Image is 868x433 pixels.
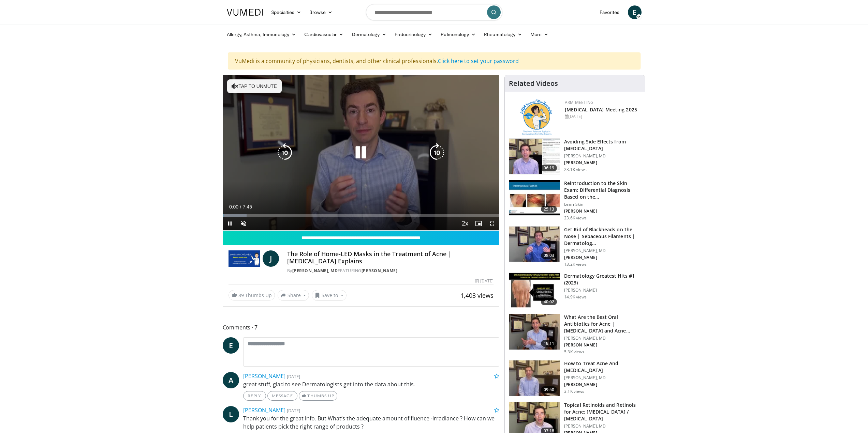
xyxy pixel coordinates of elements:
span: 40:02 [541,298,557,305]
p: great stuff, glad to see Dermatologists get into the data about this. [243,380,500,388]
span: 06:19 [541,165,557,171]
h3: How to Treat Acne And [MEDICAL_DATA] [564,360,641,374]
div: VuMedi is a community of physicians, dentists, and other clinical professionals. [228,52,641,69]
video-js: Video Player [223,75,499,231]
h3: Reintroduction to the Skin Exam: Differential Diagnosis Based on the… [564,180,641,200]
button: Unmute [237,217,250,230]
h3: Get Rid of Blackheads on the Nose | Sebaceous Filaments | Dermatolog… [564,226,641,247]
button: Enable picture-in-picture mode [472,217,485,230]
div: [DATE] [475,278,494,284]
small: [DATE] [287,373,300,380]
a: [PERSON_NAME], MD [292,268,338,274]
p: 23.6K views [564,215,587,221]
img: 6f9900f7-f6e7-4fd7-bcbb-2a1dc7b7d476.150x105_q85_crop-smart_upscale.jpg [509,139,560,174]
a: Rheumatology [480,28,526,41]
p: 23.1K views [564,167,587,172]
p: [PERSON_NAME] [564,288,641,293]
a: [MEDICAL_DATA] Meeting 2025 [565,106,637,113]
span: 1,403 views [460,291,494,299]
a: [PERSON_NAME] [362,268,398,274]
a: ARM Meeting [565,99,593,105]
p: LearnSkin [564,202,641,207]
a: 06:19 Avoiding Side Effects from [MEDICAL_DATA] [PERSON_NAME], MD [PERSON_NAME] 23.1K views [509,138,641,174]
h3: Avoiding Side Effects from [MEDICAL_DATA] [564,138,641,152]
img: 022c50fb-a848-4cac-a9d8-ea0906b33a1b.150x105_q85_crop-smart_upscale.jpg [509,180,560,216]
p: 5.3K views [564,349,584,355]
a: [PERSON_NAME] [243,372,285,380]
span: 08:03 [541,252,557,259]
p: [PERSON_NAME], MD [564,153,641,159]
a: Favorites [595,5,624,19]
a: L [223,406,239,422]
span: 18:11 [541,340,557,347]
h4: Related Videos [509,79,558,88]
button: Save to [312,290,347,301]
p: 14.9K views [564,294,587,300]
input: Search topics, interventions [366,4,502,20]
img: cd394936-f734-46a2-a1c5-7eff6e6d7a1f.150x105_q85_crop-smart_upscale.jpg [509,314,560,350]
a: 18:11 What Are the Best Oral Antibiotics for Acne | [MEDICAL_DATA] and Acne… [PERSON_NAME], MD [P... [509,314,641,355]
a: Dermatology [348,28,391,41]
a: A [223,372,239,388]
h3: Dermatology Greatest Hits #1 (2023) [564,273,641,286]
img: 167f4955-2110-4677-a6aa-4d4647c2ca19.150x105_q85_crop-smart_upscale.jpg [509,273,560,308]
a: Browse [305,5,337,19]
div: Progress Bar [223,214,499,217]
p: [PERSON_NAME], MD [564,375,641,381]
a: Reply [243,391,266,401]
p: [PERSON_NAME], MD [564,336,641,341]
button: Pause [223,217,237,230]
a: 09:50 How to Treat Acne And [MEDICAL_DATA] [PERSON_NAME], MD [PERSON_NAME] 3.1K views [509,360,641,396]
a: [PERSON_NAME] [243,406,285,414]
span: Comments 7 [223,323,500,332]
p: [PERSON_NAME] [564,208,641,214]
a: 08:03 Get Rid of Blackheads on the Nose | Sebaceous Filaments | Dermatolog… [PERSON_NAME], MD [PE... [509,226,641,267]
img: a3cafd6f-40a9-4bb9-837d-a5e4af0c332c.150x105_q85_crop-smart_upscale.jpg [509,360,560,396]
small: [DATE] [287,407,300,414]
p: [PERSON_NAME], MD [564,248,641,253]
span: / [240,204,241,210]
button: Share [278,290,309,301]
a: E [628,5,642,19]
p: 13.2K views [564,262,587,267]
p: Thank you for the great info. But What’s the adequate amount of fluence -irradiance ? How can we ... [243,414,500,431]
a: Click here to set your password [438,57,519,65]
div: [DATE] [565,113,639,120]
div: By FEATURING [287,268,494,274]
h3: Topical Retinoids and Retinols for Acne: [MEDICAL_DATA] / [MEDICAL_DATA] [564,402,641,422]
p: 3.1K views [564,389,584,394]
img: 54dc8b42-62c8-44d6-bda4-e2b4e6a7c56d.150x105_q85_crop-smart_upscale.jpg [509,227,560,262]
span: 7:45 [243,204,252,210]
p: [PERSON_NAME], MD [564,423,641,429]
p: [PERSON_NAME] [564,342,641,348]
p: [PERSON_NAME] [564,160,641,166]
button: Tap to unmute [227,79,282,93]
a: J [263,250,279,267]
img: VuMedi Logo [227,9,263,16]
a: 89 Thumbs Up [229,290,275,300]
a: Cardiovascular [300,28,348,41]
a: Pulmonology [437,28,480,41]
span: 25:13 [541,206,557,213]
a: Thumbs Up [299,391,337,401]
a: Allergy, Asthma, Immunology [223,28,300,41]
a: More [526,28,553,41]
a: 40:02 Dermatology Greatest Hits #1 (2023) [PERSON_NAME] 14.9K views [509,273,641,309]
h4: The Role of Home-LED Masks in the Treatment of Acne | [MEDICAL_DATA] Explains [287,250,494,265]
img: 89a28c6a-718a-466f-b4d1-7c1f06d8483b.png.150x105_q85_autocrop_double_scale_upscale_version-0.2.png [520,99,552,135]
p: [PERSON_NAME] [564,382,641,387]
a: 25:13 Reintroduction to the Skin Exam: Differential Diagnosis Based on the… LearnSkin [PERSON_NAM... [509,180,641,221]
a: Specialties [267,5,306,19]
p: [PERSON_NAME] [564,255,641,260]
span: 0:00 [229,204,238,210]
button: Playback Rate [458,217,472,230]
a: E [223,337,239,354]
h3: What Are the Best Oral Antibiotics for Acne | [MEDICAL_DATA] and Acne… [564,314,641,334]
a: Endocrinology [391,28,437,41]
span: 89 [238,292,244,298]
img: John Barbieri, MD [229,250,260,267]
button: Fullscreen [485,217,499,230]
